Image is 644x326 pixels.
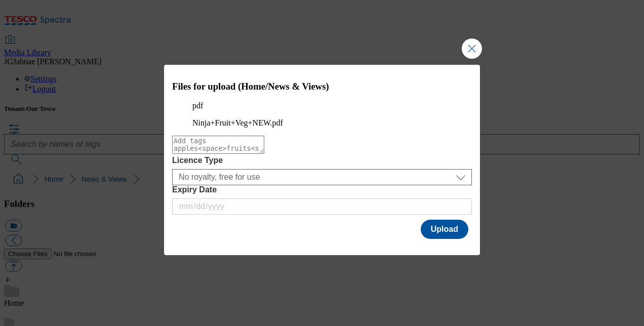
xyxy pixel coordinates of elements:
h3: Files for upload (Home/News & Views) [172,81,472,92]
label: Expiry Date [172,185,472,194]
p: pdf [192,101,452,110]
label: Licence Type [172,156,472,165]
button: Upload [421,220,468,239]
div: Modal [164,65,480,256]
button: Close Modal [462,38,482,59]
figcaption: Ninja+Fruit+Veg+NEW.pdf [192,118,452,128]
